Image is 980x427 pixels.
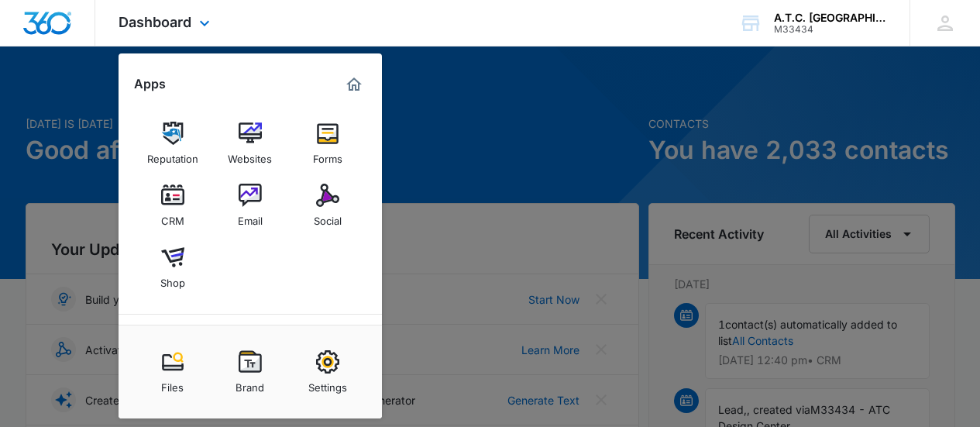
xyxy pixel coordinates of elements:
[161,207,184,227] div: CRM
[221,176,280,235] a: Email
[221,114,280,173] a: Websites
[160,269,185,289] div: Shop
[298,343,357,401] a: Settings
[143,238,202,297] a: Shop
[236,374,264,394] div: Brand
[143,343,202,401] a: Files
[298,114,357,173] a: Forms
[147,145,198,165] div: Reputation
[119,14,191,30] span: Dashboard
[308,374,347,394] div: Settings
[238,207,263,227] div: Email
[221,343,280,401] a: Brand
[298,176,357,235] a: Social
[774,12,887,24] div: account name
[774,24,887,35] div: account id
[314,207,342,227] div: Social
[161,374,184,394] div: Files
[143,176,202,235] a: CRM
[313,145,342,165] div: Forms
[134,77,166,91] h2: Apps
[342,72,366,97] a: Marketing 360® Dashboard
[143,114,202,173] a: Reputation
[228,145,272,165] div: Websites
